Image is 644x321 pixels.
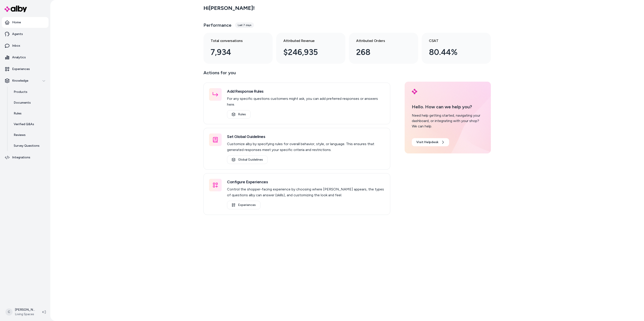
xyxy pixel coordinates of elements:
[12,67,30,71] p: Experiences
[12,79,28,83] p: Knowledge
[14,100,31,105] p: Documents
[2,29,49,39] a: Agents
[14,144,40,148] p: Survey Questions
[15,312,35,317] span: Living Spaces
[211,46,258,58] div: 7,934
[227,110,251,119] a: Rules
[203,69,390,80] p: Actions for you
[412,89,417,94] img: alby Logo
[227,179,385,185] h3: Configure Experiences
[2,52,49,63] a: Analytics
[2,152,49,163] a: Integrations
[14,111,22,116] p: Rules
[12,20,21,25] p: Home
[12,55,26,60] p: Analytics
[2,17,49,28] a: Home
[227,96,385,107] p: For any specific questions customers might ask, you can add preferred responses or answers here.
[12,32,23,36] p: Agents
[2,75,49,86] button: Knowledge
[227,201,260,209] a: Experiences
[3,305,39,319] button: C[PERSON_NAME]Living Spaces
[227,141,385,153] p: Customize alby by specifying rules for overall behavior, style, or language. This ensures that ge...
[429,46,476,58] div: 80.44%
[422,33,491,64] a: CSAT 80.44%
[227,133,385,140] h3: Set Global Guidelines
[14,133,26,137] p: Reviews
[349,33,418,64] a: Attributed Orders 268
[203,22,232,28] h3: Performance
[283,46,331,58] div: $246,935
[227,186,385,198] p: Control the shopper-facing experience by choosing where [PERSON_NAME] appears, the types of quest...
[15,308,35,312] p: [PERSON_NAME]
[412,138,449,146] a: Visit Helpdesk
[4,6,27,12] img: alby Logo
[2,64,49,74] a: Experiences
[14,90,27,94] p: Products
[283,38,331,44] h3: Attributed Revenue
[203,5,255,11] h2: Hi [PERSON_NAME] !
[14,122,34,127] p: Verified Q&As
[227,88,385,94] h3: Add Response Rules
[235,22,254,28] div: Last 7 days
[9,140,49,151] a: Survey Questions
[412,103,484,110] p: Hello. How can we help you?
[12,155,30,160] p: Integrations
[9,97,49,108] a: Documents
[203,33,273,64] a: Total conversations 7,934
[9,119,49,130] a: Verified Q&As
[9,87,49,97] a: Products
[227,155,268,164] a: Global Guidelines
[9,130,49,140] a: Reviews
[276,33,345,64] a: Attributed Revenue $246,935
[12,44,20,48] p: Inbox
[412,113,484,129] div: Need help getting started, navigating your dashboard, or integrating with your shop? We can help.
[211,38,258,44] h3: Total conversations
[9,108,49,119] a: Rules
[356,38,404,44] h3: Attributed Orders
[2,40,49,51] a: Inbox
[429,38,476,44] h3: CSAT
[5,308,13,316] span: C
[356,46,404,58] div: 268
